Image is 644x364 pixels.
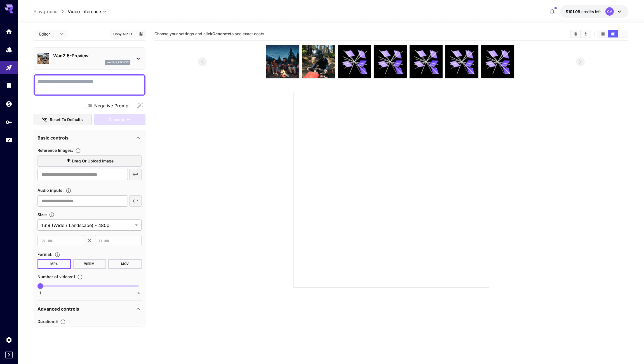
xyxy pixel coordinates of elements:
nav: breadcrumb [34,8,68,15]
div: Wallet [6,100,12,107]
label: Drag or upload image [37,155,142,167]
div: Wan2.5-Previewwan2_5_preview [37,50,142,67]
button: Expand sidebar [5,351,13,358]
button: Specify how many videos to generate in a single request. Each video generation will be charged se... [75,274,85,280]
span: Audio inputs : [37,188,64,193]
span: Reference Images : [37,148,73,153]
span: Format : [37,252,52,257]
span: H [99,238,102,244]
span: credits left [581,9,601,14]
b: Generate [212,31,230,36]
button: Download All [581,30,591,37]
button: Add to library [138,30,144,37]
div: Show media in grid viewShow media in video viewShow media in list view [598,30,628,38]
span: Choose your settings and click to see exact costs. [154,31,265,36]
img: D4uBMgAAAABJRU5ErkJggg== [302,45,335,78]
span: $101.08 [566,9,581,14]
div: Basic controls [37,131,142,145]
button: Reset to defaults [34,114,92,126]
a: Playground [34,8,58,15]
div: Playground [6,64,12,71]
img: eUkAy15vHE73vIVqlWd0YAvdSgA3bixO2CTbPofWJ+dw369dBg+7OwamuJn0Z3yTvwFxwX5xRljongAAAABJRU5ErkJggg== [266,45,299,78]
div: Please add a prompt with at least 3 characters [94,114,145,126]
span: 1 [39,290,41,296]
button: Choose the file format for the output video. [52,252,62,257]
p: Wan2.5-Preview [53,52,130,59]
button: $101.08499CA [560,5,628,18]
div: Usage [6,137,12,144]
span: Number of videos : 1 [37,274,75,279]
div: Clear AllDownload All [570,30,591,38]
button: MOV [108,259,142,269]
button: Show media in list view [618,30,628,37]
span: Editor [39,31,57,37]
button: Show media in video view [608,30,618,37]
div: Models [6,46,12,53]
span: 4 [137,290,140,296]
span: Video Inference [68,8,101,15]
span: 16:9 (Wide / Landscape) - 480p [41,222,133,229]
span: Drag or upload image [72,158,114,165]
div: $101.08499 [566,9,601,15]
button: Set the number of duration [58,319,68,325]
button: Adjust the dimensions of the generated image by specifying its width and height in pixels, or sel... [47,212,57,218]
span: Negative Prompt [94,102,130,109]
div: CA [605,7,614,16]
div: Advanced controls [37,302,142,316]
button: Upload an audio file. Supported formats: .mp3, .wav, .flac, .aac, .ogg, .m4a, .wma [64,188,74,193]
span: W [41,238,45,244]
span: Duration : 5 [37,319,58,324]
div: API Keys [6,119,12,126]
div: Library [6,82,12,89]
button: Show media in grid view [598,30,608,37]
span: Size : [37,212,47,217]
div: Settings [6,336,12,343]
button: Clear All [571,30,580,37]
p: Advanced controls [37,306,79,312]
div: Home [6,28,12,35]
button: WEBM [73,259,106,269]
button: Copy AIR ID [110,30,135,38]
p: wan2_5_preview [107,60,129,64]
button: Upload a reference image to guide the result. Supported formats: MP4, WEBM and MOV. [73,148,83,153]
p: Basic controls [37,134,69,141]
button: MP4 [37,259,71,269]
